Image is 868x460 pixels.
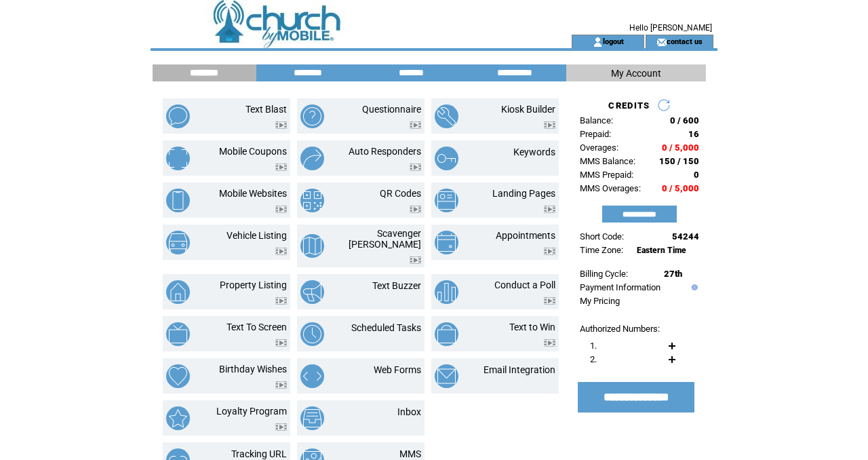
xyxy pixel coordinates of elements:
a: Auto Responders [349,146,421,157]
a: Keywords [513,147,555,157]
img: video.png [544,206,555,213]
a: Property Listing [220,280,287,290]
a: Scavenger [PERSON_NAME] [349,228,421,250]
img: video.png [275,339,287,347]
img: loyalty-program.png [166,406,190,430]
img: scheduled-tasks.png [300,322,324,346]
a: Email Integration [484,364,555,375]
a: Text Buzzer [372,280,421,291]
a: Appointments [496,230,555,241]
span: MMS Prepaid: [580,170,633,180]
a: Text Blast [245,104,287,115]
span: 150 / 150 [659,156,699,166]
img: inbox.png [300,406,324,430]
img: video.png [275,381,287,389]
span: 0 / 600 [670,115,699,126]
a: Vehicle Listing [226,230,287,241]
img: auto-responders.png [300,147,324,170]
a: logout [603,37,624,45]
img: video.png [275,164,287,171]
a: My Pricing [580,296,620,306]
a: Mobile Coupons [219,146,287,157]
img: text-to-win.png [435,322,458,346]
img: video.png [544,297,555,305]
img: text-to-screen.png [166,322,190,346]
span: My Account [611,68,661,79]
a: MMS [399,448,421,459]
span: MMS Overages: [580,183,641,193]
span: Balance: [580,115,613,126]
span: Authorized Numbers: [580,324,660,334]
img: video.png [275,121,287,129]
span: Overages: [580,142,618,153]
span: Billing Cycle: [580,269,628,279]
a: Kiosk Builder [501,104,555,115]
span: MMS Balance: [580,156,635,166]
a: Conduct a Poll [494,280,555,290]
span: 0 / 5,000 [662,142,699,153]
img: appointments.png [435,231,458,254]
img: web-forms.png [300,364,324,388]
img: video.png [544,248,555,255]
img: video.png [275,423,287,431]
a: Loyalty Program [216,406,287,417]
span: Prepaid: [580,129,611,139]
a: Web Forms [374,364,421,375]
img: kiosk-builder.png [435,104,458,128]
img: video.png [410,256,421,264]
img: video.png [275,297,287,305]
span: 16 [688,129,699,139]
img: video.png [410,164,421,171]
img: text-blast.png [166,104,190,128]
span: 2. [590,354,597,364]
img: landing-pages.png [435,189,458,212]
img: text-buzzer.png [300,280,324,304]
span: 54244 [672,231,699,242]
span: Short Code: [580,231,624,242]
img: video.png [544,339,555,347]
span: Eastern Time [637,246,686,255]
a: Birthday Wishes [219,364,287,375]
a: contact us [667,37,703,45]
span: 27th [664,269,682,279]
img: vehicle-listing.png [166,231,190,254]
img: questionnaire.png [300,104,324,128]
a: Mobile Websites [219,188,287,199]
a: Text To Screen [226,322,287,332]
a: Inbox [397,406,421,417]
span: 0 [694,170,699,180]
span: Hello [PERSON_NAME] [629,23,712,33]
img: video.png [275,248,287,255]
img: video.png [410,206,421,213]
img: qr-codes.png [300,189,324,212]
a: Scheduled Tasks [351,322,421,333]
img: mobile-websites.png [166,189,190,212]
img: help.gif [688,284,698,290]
img: birthday-wishes.png [166,364,190,388]
span: Time Zone: [580,245,623,255]
img: scavenger-hunt.png [300,234,324,258]
a: Payment Information [580,282,660,292]
a: Landing Pages [492,188,555,199]
a: QR Codes [380,188,421,199]
span: 0 / 5,000 [662,183,699,193]
span: CREDITS [608,100,650,111]
img: video.png [275,206,287,213]
img: conduct-a-poll.png [435,280,458,304]
span: 1. [590,341,597,351]
a: Text to Win [509,322,555,332]
img: account_icon.gif [593,37,603,47]
a: Tracking URL [231,448,287,459]
img: contact_us_icon.gif [656,37,667,47]
img: mobile-coupons.png [166,147,190,170]
img: video.png [410,121,421,129]
img: keywords.png [435,147,458,170]
a: Questionnaire [362,104,421,115]
img: property-listing.png [166,280,190,304]
img: email-integration.png [435,364,458,388]
img: video.png [544,121,555,129]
